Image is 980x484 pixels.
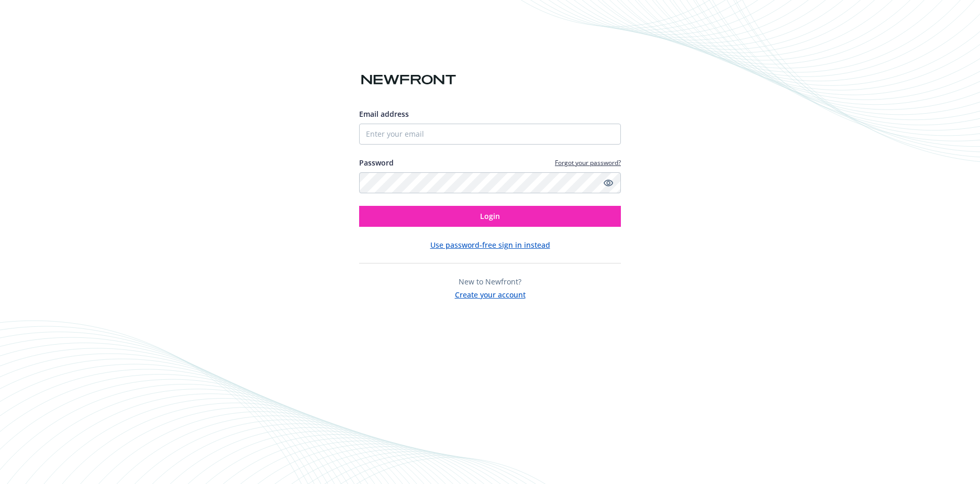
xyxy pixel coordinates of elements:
a: Forgot your password? [555,158,621,167]
span: Login [480,211,500,221]
button: Create your account [455,287,526,300]
span: Email address [359,109,409,119]
input: Enter your password [359,172,621,193]
img: Newfront logo [359,71,458,89]
span: New to Newfront? [459,277,521,287]
a: Show password [602,177,615,189]
label: Password [359,157,394,168]
button: Use password-free sign in instead [430,239,550,250]
button: Login [359,206,621,227]
input: Enter your email [359,124,621,145]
